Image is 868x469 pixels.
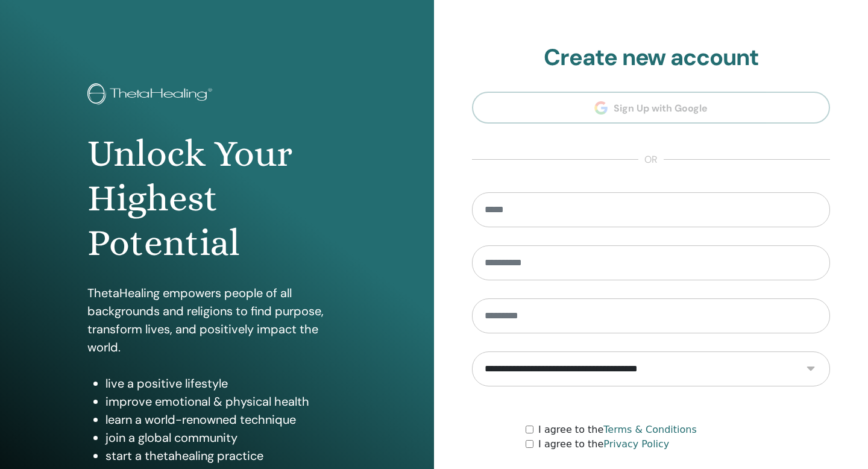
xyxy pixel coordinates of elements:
li: join a global community [105,429,347,447]
label: I agree to the [538,423,697,437]
li: start a thetahealing practice [105,447,347,465]
a: Privacy Policy [603,438,669,450]
li: improve emotional & physical health [105,392,347,411]
span: or [638,153,664,167]
label: I agree to the [538,437,669,452]
a: Terms & Conditions [603,424,696,435]
li: learn a world-renowned technique [105,411,347,429]
p: ThetaHealing empowers people of all backgrounds and religions to find purpose, transform lives, a... [87,284,347,356]
h1: Unlock Your Highest Potential [87,131,347,266]
li: live a positive lifestyle [105,374,347,392]
h2: Create new account [472,44,830,72]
